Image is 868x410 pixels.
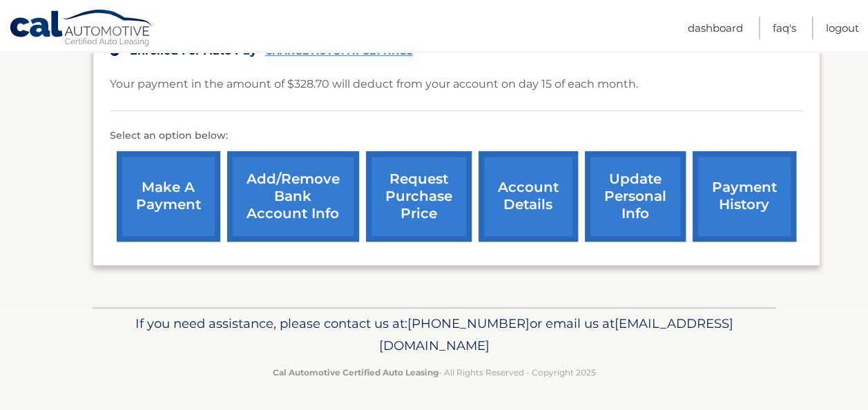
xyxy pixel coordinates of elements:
a: Logout [826,17,859,39]
a: request purchase price [366,151,472,242]
p: Select an option below: [110,128,803,144]
p: Your payment in the amount of $328.70 will deduct from your account on day 15 of each month. [110,75,638,94]
a: payment history [693,151,796,242]
p: - All Rights Reserved - Copyright 2025 [102,365,767,380]
span: Enrolled For Auto Pay [130,44,257,57]
a: FAQ's [773,17,796,39]
a: make a payment [117,151,220,242]
strong: Cal Automotive Certified Auto Leasing [273,367,438,378]
a: update personal info [585,151,686,242]
a: Cal Automotive [9,9,154,49]
p: If you need assistance, please contact us at: or email us at [102,313,767,357]
span: [PHONE_NUMBER] [407,315,530,331]
a: account details [479,151,578,242]
a: Dashboard [688,17,743,39]
a: Add/Remove bank account info [227,151,359,242]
